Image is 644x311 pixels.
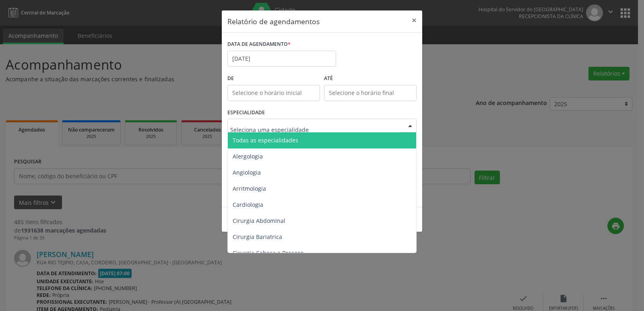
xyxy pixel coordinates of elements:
h5: Relatório de agendamentos [227,16,320,27]
span: Cirurgia Bariatrica [233,233,282,241]
label: DATA DE AGENDAMENTO [227,38,291,51]
span: Cardiologia [233,201,263,208]
input: Selecione o horário final [324,85,417,101]
label: ATÉ [324,72,417,85]
input: Selecione o horário inicial [227,85,320,101]
span: Cirurgia Cabeça e Pescoço [233,249,303,257]
span: Alergologia [233,152,263,160]
span: Arritmologia [233,185,266,192]
input: Selecione uma data ou intervalo [227,51,336,67]
span: Cirurgia Abdominal [233,217,285,224]
label: ESPECIALIDADE [227,107,265,119]
span: Angiologia [233,169,261,176]
label: De [227,72,320,85]
button: Close [406,10,422,30]
input: Seleciona uma especialidade [230,122,400,138]
span: Todas as especialidades [233,136,298,144]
